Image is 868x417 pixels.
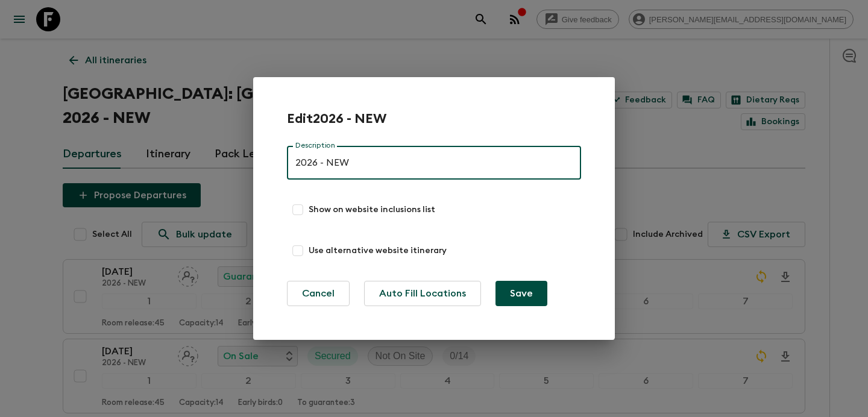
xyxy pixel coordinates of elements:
[309,204,435,216] span: Show on website inclusions list
[287,281,350,306] button: Cancel
[295,140,335,151] label: Description
[495,281,547,306] button: Save
[309,245,447,257] span: Use alternative website itinerary
[287,111,386,127] h2: Edit 2026 - NEW
[364,281,481,306] button: Auto Fill Locations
